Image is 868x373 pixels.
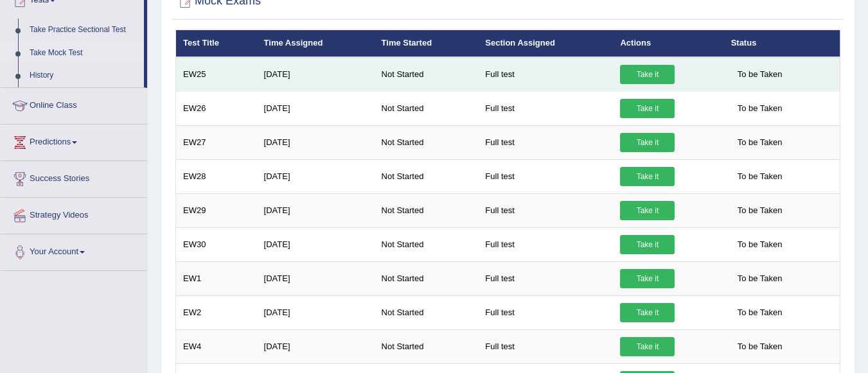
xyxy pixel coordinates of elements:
[1,198,147,230] a: Strategy Videos
[731,337,789,356] span: To be Taken
[375,159,479,193] td: Not Started
[24,42,144,65] a: Take Mock Test
[478,159,613,193] td: Full test
[478,30,613,57] th: Section Assigned
[1,161,147,193] a: Success Stories
[731,65,789,84] span: To be Taken
[478,227,613,261] td: Full test
[375,193,479,227] td: Not Started
[478,295,613,329] td: Full test
[176,295,257,329] td: EW2
[478,91,613,125] td: Full test
[257,227,375,261] td: [DATE]
[176,91,257,125] td: EW26
[731,133,789,152] span: To be Taken
[620,201,675,220] a: Take it
[176,30,257,57] th: Test Title
[375,261,479,295] td: Not Started
[1,88,147,120] a: Online Class
[620,303,675,322] a: Take it
[724,30,840,57] th: Status
[375,30,479,57] th: Time Started
[620,235,675,254] a: Take it
[176,57,257,92] td: EW25
[620,65,675,84] a: Take it
[731,303,789,322] span: To be Taken
[478,57,613,92] td: Full test
[478,193,613,227] td: Full test
[478,125,613,159] td: Full test
[176,159,257,193] td: EW28
[731,201,789,220] span: To be Taken
[620,133,675,152] a: Take it
[375,295,479,329] td: Not Started
[478,329,613,363] td: Full test
[620,269,675,288] a: Take it
[1,125,147,157] a: Predictions
[257,30,375,57] th: Time Assigned
[257,57,375,92] td: [DATE]
[176,261,257,295] td: EW1
[375,57,479,92] td: Not Started
[257,295,375,329] td: [DATE]
[375,91,479,125] td: Not Started
[620,167,675,186] a: Take it
[257,261,375,295] td: [DATE]
[176,227,257,261] td: EW30
[176,193,257,227] td: EW29
[375,125,479,159] td: Not Started
[257,159,375,193] td: [DATE]
[176,329,257,363] td: EW4
[620,337,675,356] a: Take it
[257,329,375,363] td: [DATE]
[620,99,675,118] a: Take it
[375,227,479,261] td: Not Started
[731,235,789,254] span: To be Taken
[257,91,375,125] td: [DATE]
[613,30,723,57] th: Actions
[176,125,257,159] td: EW27
[731,99,789,118] span: To be Taken
[375,329,479,363] td: Not Started
[257,193,375,227] td: [DATE]
[257,125,375,159] td: [DATE]
[731,269,789,288] span: To be Taken
[731,167,789,186] span: To be Taken
[24,19,144,42] a: Take Practice Sectional Test
[478,261,613,295] td: Full test
[24,64,144,87] a: History
[1,234,147,266] a: Your Account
